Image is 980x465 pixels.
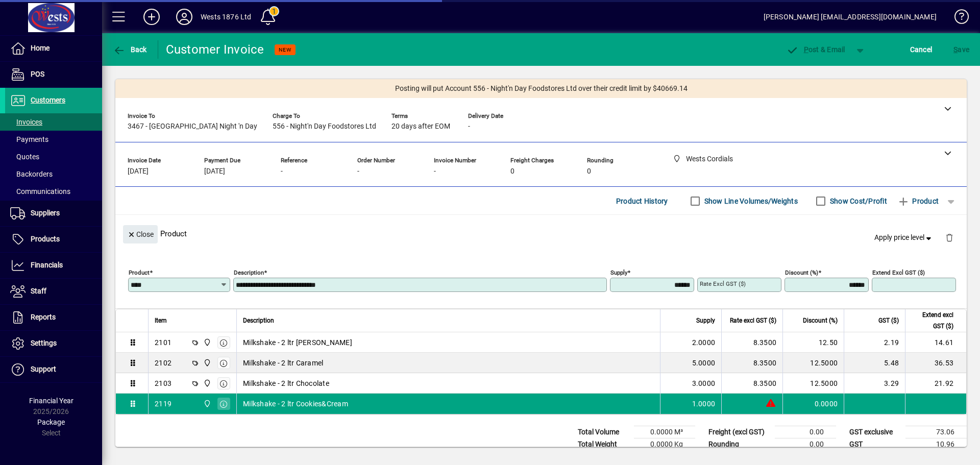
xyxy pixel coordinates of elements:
span: 3467 - [GEOGRAPHIC_DATA] Night 'n Day [128,123,257,131]
span: Home [31,44,50,52]
span: Milkshake - 2 ltr Caramel [243,358,323,368]
span: S [953,45,958,54]
mat-label: Discount (%) [785,269,818,276]
td: 12.5000 [782,373,844,394]
td: 2.19 [844,332,905,353]
div: 2103 [155,378,171,388]
span: Financials [31,261,63,269]
span: 0 [510,167,514,176]
span: Financial Year [29,397,73,405]
td: 12.5000 [782,353,844,373]
mat-label: Supply [610,269,627,276]
span: Backorders [10,170,53,178]
label: Show Cost/Profit [828,196,887,206]
span: Cancel [910,41,933,58]
span: POS [31,70,44,78]
a: POS [5,62,102,87]
span: - [281,167,283,176]
div: 8.3500 [728,358,776,368]
button: Close [123,225,158,243]
div: [PERSON_NAME] [EMAIL_ADDRESS][DOMAIN_NAME] [764,9,937,25]
span: Settings [31,339,57,347]
span: Rate excl GST ($) [730,315,776,326]
td: 0.0000 [782,394,844,414]
td: 12.50 [782,332,844,353]
div: 2119 [155,399,171,409]
button: Delete [937,225,962,250]
span: ost & Email [786,45,845,54]
span: Extend excl GST ($) [912,309,953,332]
td: Total Volume [573,426,634,438]
td: 0.00 [775,426,836,438]
span: Supply [696,315,715,326]
button: Product History [612,192,672,210]
button: Post & Email [781,40,850,59]
span: Wests Cordials [201,378,212,389]
span: Wests Cordials [201,398,212,409]
div: Product [115,215,967,252]
span: Discount (%) [803,315,838,326]
span: Communications [10,187,70,195]
span: Wests Cordials [201,357,212,369]
span: ave [953,41,969,58]
app-page-header-button: Delete [937,233,962,242]
span: Close [127,226,154,243]
td: 0.0000 M³ [634,426,695,438]
label: Show Line Volumes/Weights [702,196,798,206]
mat-label: Extend excl GST ($) [872,269,925,276]
div: Customer Invoice [166,41,264,58]
a: Settings [5,331,102,356]
span: Wests Cordials [201,337,212,348]
a: Financials [5,253,102,278]
mat-label: Product [129,269,150,276]
span: Item [155,315,167,326]
a: Suppliers [5,201,102,226]
td: Freight (excl GST) [703,426,775,438]
a: Payments [5,131,102,148]
span: - [434,167,436,176]
td: 10.96 [905,438,967,451]
span: Products [31,235,60,243]
button: Profile [168,8,201,26]
div: 2102 [155,358,171,368]
div: 8.3500 [728,378,776,388]
button: Save [951,40,972,59]
div: 8.3500 [728,337,776,348]
a: Support [5,357,102,382]
mat-label: Rate excl GST ($) [700,280,746,287]
button: Apply price level [870,229,938,247]
span: Milkshake - 2 ltr [PERSON_NAME] [243,337,352,348]
a: Products [5,227,102,252]
span: 2.0000 [692,337,716,348]
span: Suppliers [31,209,60,217]
span: 556 - Night'n Day Foodstores Ltd [273,123,376,131]
button: Product [892,192,944,210]
span: 20 days after EOM [391,123,450,131]
span: Posting will put Account 556 - Night'n Day Foodstores Ltd over their credit limit by $40669.14 [395,83,688,94]
div: 2101 [155,337,171,348]
td: GST [844,438,905,451]
a: Knowledge Base [947,2,967,35]
button: Back [110,40,150,59]
td: 73.06 [905,426,967,438]
span: Quotes [10,153,39,161]
td: 21.92 [905,373,966,394]
span: NEW [279,46,291,53]
span: Product [897,193,939,209]
a: Quotes [5,148,102,165]
span: GST ($) [878,315,899,326]
span: Milkshake - 2 ltr Cookies&Cream [243,399,348,409]
td: 0.0000 Kg [634,438,695,451]
td: Total Weight [573,438,634,451]
span: Back [113,45,147,54]
div: Wests 1876 Ltd [201,9,251,25]
td: 5.48 [844,353,905,373]
app-page-header-button: Back [102,40,158,59]
span: Package [37,418,65,426]
span: - [468,123,470,131]
a: Home [5,36,102,61]
td: 36.53 [905,353,966,373]
span: Description [243,315,274,326]
a: Staff [5,279,102,304]
span: Staff [31,287,46,295]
